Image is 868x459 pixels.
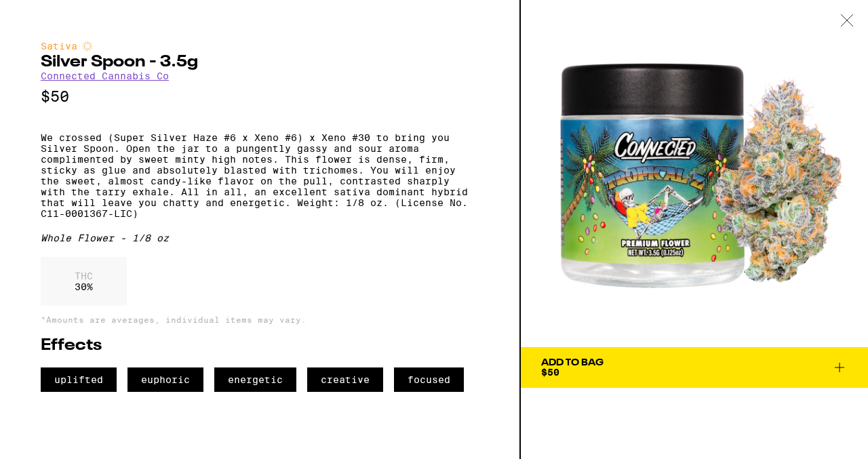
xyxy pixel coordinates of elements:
img: sativaColor.svg [82,41,93,52]
p: THC [75,271,93,281]
span: energetic [214,367,296,392]
p: *Amounts are averages, individual items may vary. [41,315,479,324]
span: $50 [541,367,559,378]
span: creative [307,367,383,392]
div: Add To Bag [541,358,604,367]
button: Add To Bag$50 [521,347,868,388]
span: euphoric [127,367,203,392]
div: Whole Flower - 1/8 oz [41,233,479,243]
div: 30 % [41,257,127,306]
p: $50 [41,88,479,105]
p: We crossed (Super Silver Haze #6 x Xeno #6) x Xeno #30 to bring you Silver Spoon. Open the jar to... [41,132,479,219]
div: Sativa [41,41,479,52]
h2: Effects [41,338,479,354]
a: Connected Cannabis Co [41,71,169,81]
span: focused [394,367,464,392]
h2: Silver Spoon - 3.5g [41,54,479,71]
span: uplifted [41,367,117,392]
